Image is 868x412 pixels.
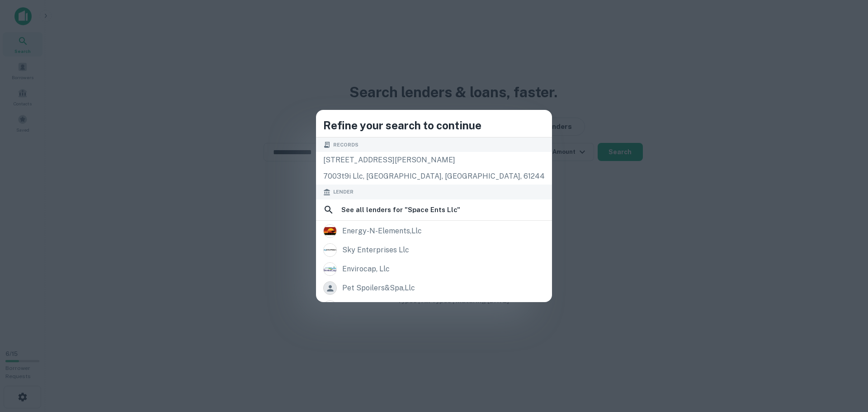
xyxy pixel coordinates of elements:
[342,281,415,295] div: pet spoilers&spa,llc
[342,224,422,238] div: energy-n-elements,llc
[316,260,552,279] a: envirocap, llc
[823,340,868,383] iframe: Chat Widget
[316,168,552,185] div: 7003t9i llc, [GEOGRAPHIC_DATA], [GEOGRAPHIC_DATA], 61244
[342,300,413,314] div: inca investments llc
[316,241,552,260] a: sky enterprises llc
[316,298,552,317] a: inca investments llc
[324,244,336,256] img: picture
[316,152,552,168] div: [STREET_ADDRESS][PERSON_NAME]
[316,222,552,241] a: energy-n-elements,llc
[342,243,409,257] div: sky enterprises llc
[324,301,336,313] img: picture
[316,279,552,298] a: pet spoilers&spa,llc
[341,204,460,215] h6: See all lenders for " Space Ents Llc "
[333,141,359,149] span: Records
[342,262,390,276] div: envirocap, llc
[333,188,354,196] span: Lender
[323,117,545,133] h4: Refine your search to continue
[324,225,336,237] img: picture
[324,263,336,275] img: picture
